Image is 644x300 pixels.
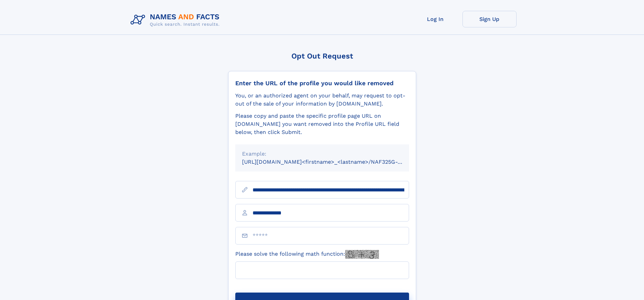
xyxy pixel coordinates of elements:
label: Please solve the following math function: [235,250,379,259]
small: [URL][DOMAIN_NAME]<firstname>_<lastname>/NAF325G-xxxxxxxx [242,159,422,165]
div: Please copy and paste the specific profile page URL on [DOMAIN_NAME] you want removed into the Pr... [235,112,409,136]
div: You, or an authorized agent on your behalf, may request to opt-out of the sale of your informatio... [235,92,409,108]
div: Example: [242,150,402,158]
div: Enter the URL of the profile you would like removed [235,79,409,87]
a: Log In [408,11,462,27]
img: Logo Names and Facts [128,11,225,29]
a: Sign Up [462,11,517,27]
div: Opt Out Request [228,52,416,60]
